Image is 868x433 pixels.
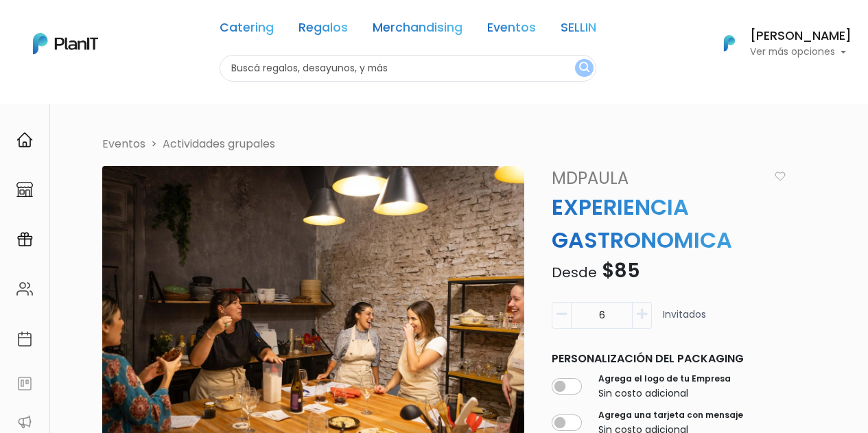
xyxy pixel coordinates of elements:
[16,414,33,430] img: partners-52edf745621dab592f3b2c58e3bca9d71375a7ef29c3b500c9f145b62cc070d4.svg
[714,28,744,58] img: PlanIt Logo
[598,409,743,421] label: Agrega una tarjeta con mensaje
[298,22,348,38] a: Regalos
[102,136,145,152] li: Eventos
[543,191,794,257] p: EXPERIENCIA GASTRONOMICA
[602,257,640,284] span: $85
[561,22,596,38] a: SELLIN
[663,307,706,334] p: Invitados
[750,47,852,57] p: Ver más opciones
[16,375,33,392] img: feedback-78b5a0c8f98aac82b08bfc38622c3050aee476f2c9584af64705fc4e61158814.svg
[16,331,33,347] img: calendar-87d922413cdce8b2cf7b7f5f62616a5cf9e4887200fb71536465627b3292af00.svg
[552,351,786,367] p: Personalización del packaging
[750,30,852,43] h6: [PERSON_NAME]
[33,33,98,54] img: PlanIt Logo
[543,166,773,191] a: MDPAULA
[579,62,589,75] img: search_button-432b6d5273f82d61273b3651a40e1bd1b912527efae98b1b7a1b2c0702e16a8d.svg
[487,22,536,38] a: Eventos
[775,172,786,181] img: heart_icon
[598,373,731,385] label: Agrega el logo de tu Empresa
[598,386,731,401] p: Sin costo adicional
[94,136,846,155] nav: breadcrumb
[220,22,274,38] a: Catering
[163,136,275,152] a: Actividades grupales
[373,22,462,38] a: Merchandising
[706,25,852,61] button: PlanIt Logo [PERSON_NAME] Ver más opciones
[16,231,33,248] img: campaigns-02234683943229c281be62815700db0a1741e53638e28bf9629b52c665b00959.svg
[220,55,596,82] input: Buscá regalos, desayunos, y más
[16,181,33,198] img: marketplace-4ceaa7011d94191e9ded77b95e3339b90024bf715f7c57f8cf31f2d8c509eaba.svg
[552,263,597,282] span: Desde
[16,132,33,148] img: home-e721727adea9d79c4d83392d1f703f7f8bce08238fde08b1acbfd93340b81755.svg
[16,281,33,297] img: people-662611757002400ad9ed0e3c099ab2801c6687ba6c219adb57efc949bc21e19d.svg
